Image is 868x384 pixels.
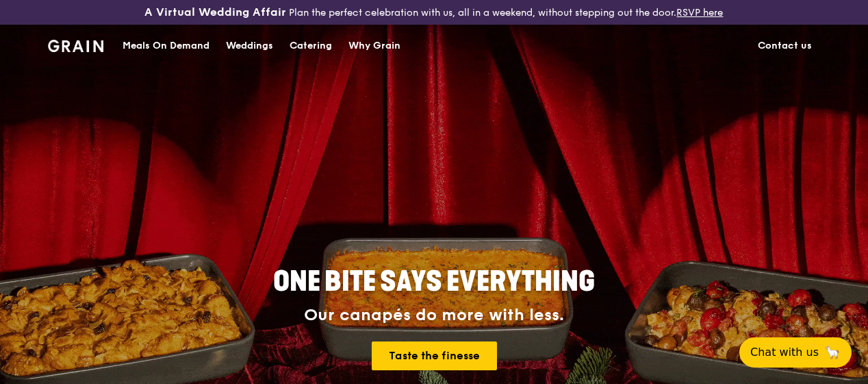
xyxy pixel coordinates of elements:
[226,25,273,67] div: Weddings
[218,25,281,67] a: Weddings
[348,25,400,67] div: Why Grain
[273,265,595,298] span: ONE BITE SAYS EVERYTHING
[739,337,852,368] button: Chat with us🦙
[144,5,723,19] div: Plan the perfect celebration with us, all in a weekend, without stepping out the door.
[123,25,209,67] div: Meals On Demand
[290,25,332,67] div: Catering
[340,25,409,67] a: Why Grain
[750,25,820,67] a: Contact us
[676,7,723,19] a: RSVP here
[188,306,680,325] div: Our canapés do more with less.
[48,24,103,65] a: GrainGrain
[48,40,103,52] img: Grain
[824,344,841,361] span: 🦙
[281,25,340,67] a: Catering
[372,341,497,370] a: Taste the finesse
[750,344,819,361] span: Chat with us
[144,5,286,19] h3: A Virtual Wedding Affair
